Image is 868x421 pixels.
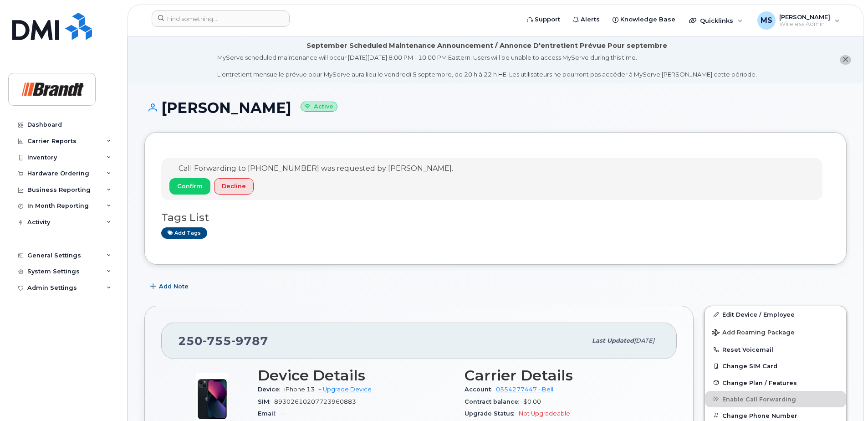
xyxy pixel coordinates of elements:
[178,334,268,348] span: 250
[161,227,207,239] a: Add tags
[705,323,846,341] button: Add Roaming Package
[523,398,541,405] span: $0.00
[258,386,284,393] span: Device
[144,100,847,116] h1: [PERSON_NAME]
[159,282,189,291] span: Add Note
[496,386,553,393] a: 0554277447 - Bell
[169,178,210,195] button: Confirm
[274,398,356,405] span: 89302610207723960883
[712,329,795,338] span: Add Roaming Package
[203,334,231,348] span: 755
[214,178,254,195] button: Decline
[306,41,667,51] div: September Scheduled Maintenance Announcement / Annonce D'entretient Prévue Pour septembre
[258,410,280,417] span: Email
[284,386,315,393] span: iPhone 13
[592,337,634,344] span: Last updated
[258,367,454,384] h3: Device Details
[465,367,660,384] h3: Carrier Details
[705,391,846,407] button: Enable Call Forwarding
[144,278,196,295] button: Add Note
[280,410,286,417] span: —
[217,53,757,79] div: MyServe scheduled maintenance will occur [DATE][DATE] 8:00 PM - 10:00 PM Eastern. Users will be u...
[161,212,830,223] h3: Tags List
[258,398,274,405] span: SIM
[519,410,570,417] span: Not Upgradeable
[722,379,797,386] span: Change Plan / Features
[177,182,203,190] span: Confirm
[634,337,654,344] span: [DATE]
[222,182,246,190] span: Decline
[722,395,796,402] span: Enable Call Forwarding
[318,386,372,393] a: + Upgrade Device
[705,358,846,374] button: Change SIM Card
[840,55,851,65] button: close notification
[465,386,496,393] span: Account
[705,306,846,323] a: Edit Device / Employee
[705,341,846,358] button: Reset Voicemail
[231,334,268,348] span: 9787
[705,375,846,391] button: Change Plan / Features
[179,164,453,173] span: Call Forwarding to [PHONE_NUMBER] was requested by [PERSON_NAME].
[465,410,519,417] span: Upgrade Status
[465,398,523,405] span: Contract balance
[301,102,337,112] small: Active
